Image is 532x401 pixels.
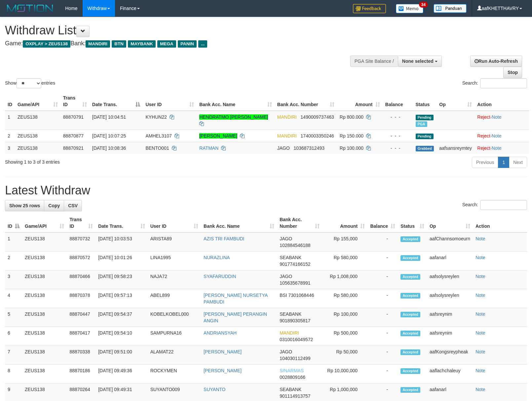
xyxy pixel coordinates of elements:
label: Search: [462,78,527,88]
td: - [367,289,398,308]
td: 8 [5,365,22,383]
a: Reject [477,145,490,151]
a: Note [475,349,485,354]
a: Note [492,114,502,120]
td: NAJA72 [148,270,201,289]
a: Next [509,157,527,168]
div: - - - [385,114,410,120]
a: AZIS TRI FAMBUDI [204,236,244,241]
td: ZEUS138 [22,289,67,308]
td: ZEUS138 [22,346,67,365]
th: Game/API: activate to sort column ascending [15,92,60,111]
span: BTN [112,40,126,48]
span: CSV [68,203,78,208]
span: Accepted [400,349,420,355]
span: Copy 104030112499 to clipboard [280,356,310,361]
span: Accepted [400,274,420,280]
span: Pending [416,115,434,120]
span: OXPLAY > ZEUS138 [23,40,70,48]
td: 6 [5,327,22,346]
span: Accepted [400,236,420,242]
th: Status [413,92,437,111]
span: SEABANK [280,255,301,260]
span: Copy 103687312493 to clipboard [294,145,324,151]
td: ZEUS138 [22,365,67,383]
input: Search: [480,78,527,88]
td: aafsolysreylen [427,270,473,289]
img: Feedback.jpg [353,4,386,13]
td: [DATE] 09:58:23 [95,270,147,289]
th: ID: activate to sort column descending [5,214,22,232]
span: Accepted [400,331,420,336]
a: [PERSON_NAME] [204,349,242,354]
span: Copy 901114913757 to clipboard [280,393,310,399]
span: AMHEL3107 [145,133,171,139]
td: 88870338 [67,346,95,365]
td: aafsolysreylen [427,289,473,308]
td: [DATE] 09:51:00 [95,346,147,365]
a: Previous [472,157,498,168]
td: 88870378 [67,289,95,308]
span: MANDIRI [277,133,297,139]
td: ZEUS138 [22,327,67,346]
span: SEABANK [280,387,301,392]
td: 88870417 [67,327,95,346]
a: Note [492,145,502,151]
th: Bank Acc. Number: activate to sort column ascending [277,214,322,232]
td: 4 [5,289,22,308]
a: RATMAN [199,145,218,151]
span: ... [198,40,207,48]
th: Trans ID: activate to sort column ascending [60,92,90,111]
a: Stop [503,67,522,78]
td: KOBELKOBEL000 [148,308,201,327]
th: Bank Acc. Name: activate to sort column ascending [197,92,275,111]
span: PANIN [178,40,197,48]
th: Amount: activate to sort column ascending [337,92,383,111]
td: Rp 10,000,000 [322,365,367,383]
th: User ID: activate to sort column ascending [148,214,201,232]
td: [DATE] 09:54:37 [95,308,147,327]
img: Button%20Memo.svg [396,4,424,13]
th: Balance: activate to sort column ascending [367,214,398,232]
span: MAYBANK [128,40,156,48]
a: Show 25 rows [5,200,44,211]
td: aafKongsreypheak [427,346,473,365]
span: JAGO [280,274,292,279]
td: [DATE] 09:57:13 [95,289,147,308]
a: Copy [44,200,64,211]
span: 34 [419,2,428,8]
span: Accepted [400,293,420,299]
td: - [367,327,398,346]
a: Note [475,236,485,241]
td: - [367,365,398,383]
td: aafChannsomoeurn [427,232,473,252]
span: Copy 1740003350246 to clipboard [301,133,334,139]
td: 88870447 [67,308,95,327]
a: 1 [498,157,509,168]
td: · [475,142,529,154]
td: 2 [5,130,15,142]
td: aafanarl [427,252,473,270]
span: Copy [48,203,60,208]
span: Accepted [400,312,420,317]
span: KYHUN22 [145,114,167,120]
span: Copy 901774166152 to clipboard [280,261,310,267]
span: Rp 800.000 [340,114,363,120]
span: Accepted [400,255,420,261]
span: Accepted [400,387,420,393]
span: None selected [402,59,434,64]
span: MANDIRI [86,40,110,48]
span: Rp 100.000 [340,145,363,151]
a: Reject [477,114,490,120]
td: Rp 1,008,000 [322,270,367,289]
span: JAGO [277,145,290,151]
td: [DATE] 10:03:53 [95,232,147,252]
td: - [367,232,398,252]
a: Note [475,293,485,298]
a: Note [475,368,485,373]
td: aaflachchaleuy [427,365,473,383]
span: SEABANK [280,311,301,317]
div: PGA Site Balance / [350,56,398,67]
td: 88870186 [67,365,95,383]
td: ROCKYMEN [148,365,201,383]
